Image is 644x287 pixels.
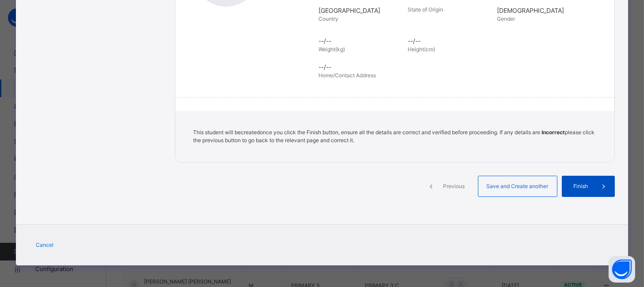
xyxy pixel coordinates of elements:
[408,46,435,53] span: Height(cm)
[318,36,403,45] span: --/--
[193,129,595,143] span: This student will be created once you click the Finish button, ensure all the details are correct...
[542,129,565,136] b: Incorrect
[318,62,601,72] span: --/--
[318,72,376,79] span: Home/Contact Address
[442,182,466,190] span: Previous
[318,6,403,15] span: [GEOGRAPHIC_DATA]
[497,15,515,22] span: Gender
[318,15,338,22] span: Country
[36,241,53,249] span: Cancel
[485,182,550,190] span: Save and Create another
[609,256,635,283] button: Open asap
[408,6,443,13] span: State of Origin
[497,6,582,15] span: [DEMOGRAPHIC_DATA]
[318,46,345,53] span: Weight(kg)
[568,182,594,190] span: Finish
[408,36,492,45] span: --/--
